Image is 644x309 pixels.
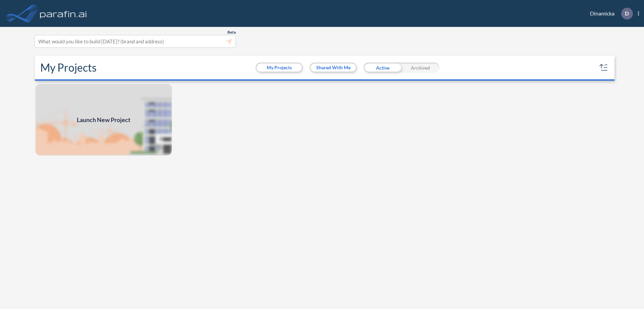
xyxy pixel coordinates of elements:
[40,61,97,74] h2: My Projects
[364,63,401,73] div: Active
[35,83,172,156] a: Launch New Project
[35,83,172,156] img: add
[39,7,88,20] img: logo
[598,62,609,73] button: sort
[311,64,356,72] button: Shared With Me
[580,8,639,20] div: Dinamicka
[227,30,236,35] span: Beta
[257,64,302,72] button: My Projects
[77,115,130,124] span: Launch New Project
[625,10,629,16] p: D
[401,63,439,73] div: Archived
